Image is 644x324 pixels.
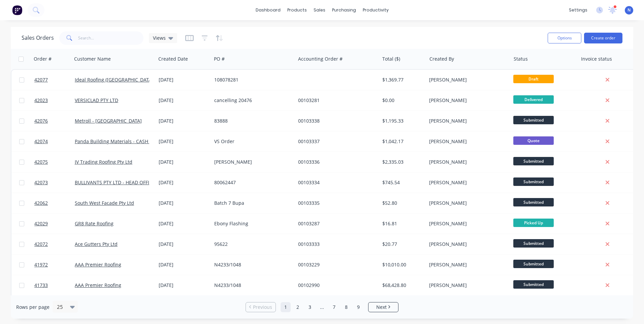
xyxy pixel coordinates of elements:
div: [DATE] [159,261,209,268]
div: [DATE] [159,282,209,289]
a: 42077 [34,70,75,90]
div: [DATE] [159,241,209,248]
div: Total ($) [382,56,400,62]
a: dashboard [252,5,284,15]
span: 42074 [34,138,48,145]
button: Options [548,33,581,43]
div: [PERSON_NAME] [429,118,504,124]
span: 42073 [34,179,48,186]
span: Quote [513,136,554,145]
div: $1,369.77 [382,76,422,83]
div: Customer Name [74,56,111,62]
div: 00103336 [298,159,373,165]
a: Next page [368,304,398,311]
div: 95622 [214,241,289,248]
a: GR8 Rate Roofing [75,220,114,227]
a: JV Trading Roofing Pty Ltd [75,159,132,165]
div: [DATE] [159,200,209,206]
a: Page 3 [305,302,315,312]
a: South West Facade Pty Ltd [75,200,134,206]
div: Order # [34,56,52,62]
div: [PERSON_NAME] [429,200,504,206]
div: Accounting Order # [298,56,343,62]
input: Search... [78,31,144,45]
a: Metroll - [GEOGRAPHIC_DATA] [75,118,142,124]
div: [DATE] [159,118,209,124]
div: [PERSON_NAME] [429,220,504,227]
a: BULLIVANTS PTY LTD - HEAD OFFICE [75,179,155,186]
ul: Pagination [243,302,401,312]
a: 42075 [34,152,75,172]
div: 00103287 [298,220,373,227]
div: PO # [214,56,225,62]
div: $52.80 [382,200,422,206]
a: 42029 [34,214,75,234]
div: [PERSON_NAME] [429,76,504,83]
div: $1,195.33 [382,118,422,124]
span: 42075 [34,159,48,165]
span: Next [376,304,387,311]
div: [PERSON_NAME] [429,241,504,248]
a: 41972 [34,255,75,275]
a: 42076 [34,111,75,131]
div: $16.81 [382,220,422,227]
a: 42062 [34,193,75,213]
div: 00102990 [298,282,373,289]
div: purchasing [329,5,359,15]
div: 00103337 [298,138,373,145]
div: 00103229 [298,261,373,268]
div: 00103338 [298,118,373,124]
div: Invoice status [581,56,612,62]
div: Status [514,56,528,62]
span: 42072 [34,241,48,248]
span: Submitted [513,116,554,124]
div: [DATE] [159,97,209,104]
div: [DATE] [159,159,209,165]
div: Ebony Flashing [214,220,289,227]
a: 42072 [34,234,75,254]
div: [PERSON_NAME] [429,261,504,268]
div: products [284,5,310,15]
span: Picked Up [513,219,554,227]
a: Panda Building Materials - CASH SALE [75,138,160,144]
div: [DATE] [159,179,209,186]
span: Draft [513,75,554,83]
div: $2,335.03 [382,159,422,165]
div: [PERSON_NAME] [429,159,504,165]
div: [PERSON_NAME] [429,138,504,145]
span: 42023 [34,97,48,104]
div: Created Date [158,56,188,62]
div: 00103281 [298,97,373,104]
div: [DATE] [159,138,209,145]
a: Ideal Roofing ([GEOGRAPHIC_DATA]) Pty Ltd [75,76,171,83]
div: Created By [429,56,454,62]
div: 00103333 [298,241,373,248]
a: 42073 [34,172,75,193]
span: 42062 [34,200,48,206]
div: [DATE] [159,220,209,227]
div: [PERSON_NAME] [214,159,289,165]
div: settings [566,5,591,15]
span: Rows per page [16,304,50,311]
div: 00103334 [298,179,373,186]
span: Views [153,34,166,41]
div: $1,042.17 [382,138,422,145]
button: Create order [584,33,622,43]
div: Batch 7 Bupa [214,200,289,206]
span: Previous [253,304,272,311]
div: 00103335 [298,200,373,206]
a: AAA Premier Roofing [75,282,121,288]
a: Page 1 is your current page [281,302,291,312]
span: 41972 [34,261,48,268]
img: Factory [12,5,22,15]
div: $68,428.80 [382,282,422,289]
span: Submitted [513,157,554,165]
a: Page 7 [329,302,339,312]
a: Previous page [246,304,276,311]
span: Delivered [513,95,554,104]
a: Ace Gutters Pty Ltd [75,241,118,247]
div: sales [310,5,329,15]
div: 108078281 [214,76,289,83]
div: $10,010.00 [382,261,422,268]
span: 42077 [34,76,48,83]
